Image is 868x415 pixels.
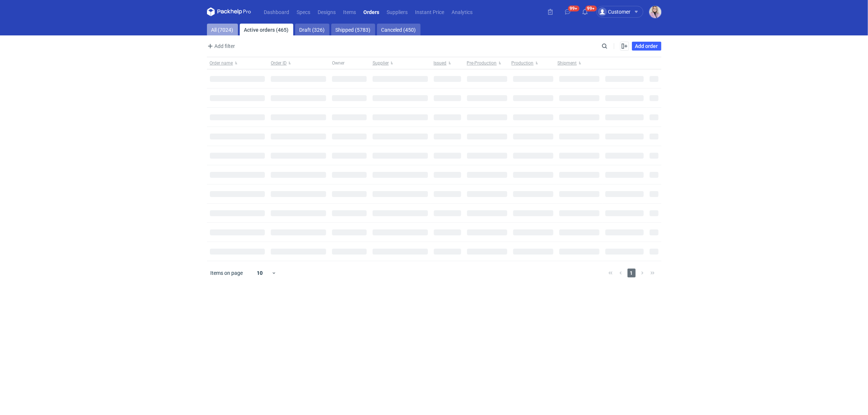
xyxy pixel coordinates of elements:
[360,7,383,16] a: Orders
[377,24,421,35] a: Canceled (450)
[370,57,431,69] button: Supplier
[558,60,577,66] span: Shipment
[340,7,360,16] a: Items
[206,42,235,51] span: Add filter
[260,7,293,16] a: Dashboard
[207,24,238,35] a: All (7024)
[205,42,236,51] button: Add filter
[211,269,243,277] span: Items on page
[512,60,534,66] span: Production
[383,7,412,16] a: Suppliers
[464,57,510,69] button: Pre-Production
[627,269,636,277] span: 1
[632,42,661,51] a: Add order
[467,60,497,66] span: Pre-Production
[596,6,649,18] button: Customer
[649,6,661,18] img: Klaudia Wiśniewska
[598,7,631,16] div: Customer
[373,60,389,66] span: Supplier
[431,57,464,69] button: Issued
[210,60,233,66] span: Order name
[556,57,602,69] button: Shipment
[562,6,574,18] button: 99+
[268,57,329,69] button: Order ID
[510,57,556,69] button: Production
[434,60,447,66] span: Issued
[579,6,591,18] button: 99+
[412,7,448,16] a: Instant Price
[332,60,345,66] span: Owner
[207,57,268,69] button: Order name
[293,7,314,16] a: Specs
[600,42,624,51] input: Search
[271,60,287,66] span: Order ID
[248,268,272,278] div: 10
[240,24,293,35] a: Active orders (465)
[331,24,375,35] a: Shipped (5783)
[207,7,251,16] svg: Packhelp Pro
[314,7,340,16] a: Designs
[295,24,329,35] a: Draft (326)
[448,7,477,16] a: Analytics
